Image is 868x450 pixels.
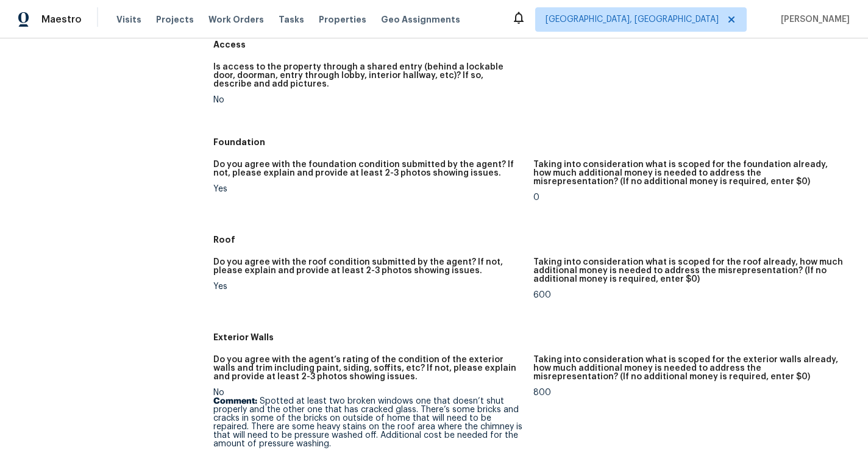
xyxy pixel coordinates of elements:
[533,355,844,381] h5: Taking into consideration what is scoped for the exterior walls already, how much additional mone...
[213,258,524,275] h5: Do you agree with the roof condition submitted by the agent? If not, please explain and provide a...
[533,160,844,186] h5: Taking into consideration what is scoped for the foundation already, how much additional money is...
[381,13,460,26] span: Geo Assignments
[213,96,524,104] div: No
[213,38,853,51] h5: Access
[213,282,524,291] div: Yes
[213,185,524,193] div: Yes
[213,397,257,405] b: Comment:
[213,355,524,381] h5: Do you agree with the agent’s rating of the condition of the exterior walls and trim including pa...
[533,258,844,284] h5: Taking into consideration what is scoped for the roof already, how much additional money is neede...
[156,13,194,26] span: Projects
[213,136,853,148] h5: Foundation
[279,15,304,24] span: Tasks
[208,13,264,26] span: Work Orders
[41,13,82,26] span: Maestro
[213,63,524,88] h5: Is access to the property through a shared entry (behind a lockable door, doorman, entry through ...
[776,13,850,26] span: [PERSON_NAME]
[533,291,844,299] div: 600
[213,160,524,177] h5: Do you agree with the foundation condition submitted by the agent? If not, please explain and pro...
[319,13,366,26] span: Properties
[533,193,844,202] div: 0
[116,13,141,26] span: Visits
[213,331,853,343] h5: Exterior Walls
[213,234,853,246] h5: Roof
[533,388,844,397] div: 800
[546,13,719,26] span: [GEOGRAPHIC_DATA], [GEOGRAPHIC_DATA]
[213,397,524,448] p: Spotted at least two broken windows one that doesn’t shut properly and the other one that has cra...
